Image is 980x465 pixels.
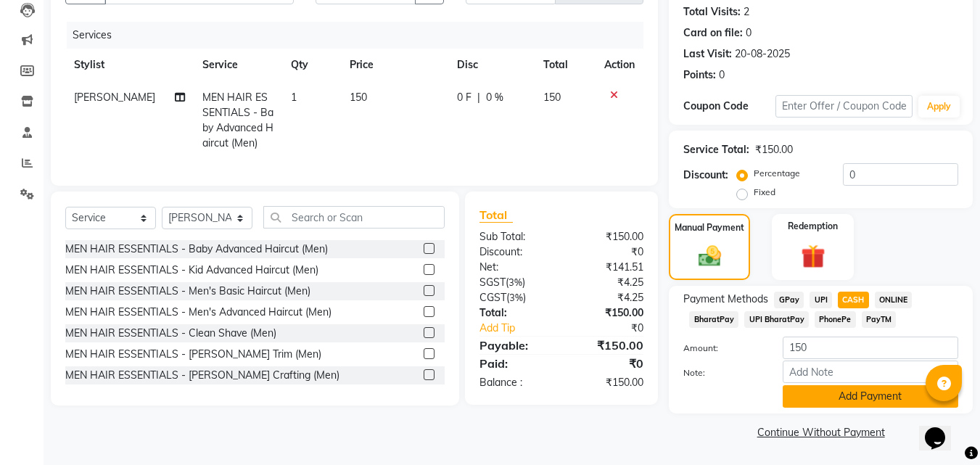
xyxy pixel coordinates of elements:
[508,276,522,288] span: 3%
[675,221,744,234] label: Manual Payment
[469,305,561,321] div: Total:
[469,260,561,275] div: Net:
[65,49,194,81] th: Stylist
[744,4,749,20] div: 2
[755,142,793,157] div: ₹150.00
[469,275,561,290] div: ( )
[862,311,897,328] span: PayTM
[691,243,728,269] img: _cash.svg
[783,385,958,408] button: Add Payment
[683,4,741,20] div: Total Visits:
[683,46,732,62] div: Last Visit:
[202,91,273,149] span: MEN HAIR ESSENTIALS - Baby Advanced Haircut (Men)
[65,263,318,278] div: MEN HAIR ESSENTIALS - Kid Advanced Haircut (Men)
[469,321,577,336] a: Add Tip
[479,276,506,289] span: SGST
[683,67,716,83] div: Points:
[919,407,965,450] iframe: chat widget
[263,206,445,229] input: Search or Scan
[479,291,506,304] span: CGST
[469,375,561,390] div: Balance :
[477,90,480,105] span: |
[775,95,913,118] input: Enter Offer / Coupon Code
[683,292,768,307] span: Payment Methods
[875,292,913,308] span: ONLINE
[774,292,804,308] span: GPay
[689,311,738,328] span: BharatPay
[65,284,310,299] div: MEN HAIR ESSENTIALS - Men's Basic Haircut (Men)
[561,229,654,244] div: ₹150.00
[561,244,654,260] div: ₹0
[341,49,448,81] th: Price
[561,375,654,390] div: ₹150.00
[561,290,654,305] div: ₹4.25
[735,46,790,62] div: 20-08-2025
[469,244,561,260] div: Discount:
[683,168,728,183] div: Discount:
[291,91,297,104] span: 1
[561,355,654,372] div: ₹0
[65,242,328,257] div: MEN HAIR ESSENTIALS - Baby Advanced Haircut (Men)
[486,90,503,105] span: 0 %
[448,49,535,81] th: Disc
[469,337,561,354] div: Payable:
[672,425,970,440] a: Continue Without Payment
[469,355,561,372] div: Paid:
[810,292,832,308] span: UPI
[509,292,523,303] span: 3%
[794,242,833,271] img: _gift.svg
[683,25,743,41] div: Card on file:
[746,25,752,41] div: 0
[561,305,654,321] div: ₹150.00
[577,321,655,336] div: ₹0
[754,186,775,199] label: Fixed
[543,91,561,104] span: 150
[561,337,654,354] div: ₹150.00
[754,167,800,180] label: Percentage
[535,49,596,81] th: Total
[457,90,472,105] span: 0 F
[282,49,341,81] th: Qty
[788,220,838,233] label: Redemption
[744,311,809,328] span: UPI BharatPay
[65,305,332,320] div: MEN HAIR ESSENTIALS - Men's Advanced Haircut (Men)
[838,292,869,308] span: CASH
[719,67,725,83] div: 0
[194,49,282,81] th: Service
[65,368,339,383] div: MEN HAIR ESSENTIALS - [PERSON_NAME] Crafting (Men)
[479,207,513,223] span: Total
[596,49,643,81] th: Action
[672,366,771,379] label: Note:
[561,275,654,290] div: ₹4.25
[783,361,958,383] input: Add Note
[672,342,771,355] label: Amount:
[469,290,561,305] div: ( )
[815,311,856,328] span: PhonePe
[561,260,654,275] div: ₹141.51
[74,91,155,104] span: [PERSON_NAME]
[783,337,958,359] input: Amount
[67,22,654,49] div: Services
[683,99,775,114] div: Coupon Code
[65,326,276,341] div: MEN HAIR ESSENTIALS - Clean Shave (Men)
[65,347,321,362] div: MEN HAIR ESSENTIALS - [PERSON_NAME] Trim (Men)
[918,96,960,118] button: Apply
[683,142,749,157] div: Service Total:
[469,229,561,244] div: Sub Total:
[350,91,367,104] span: 150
